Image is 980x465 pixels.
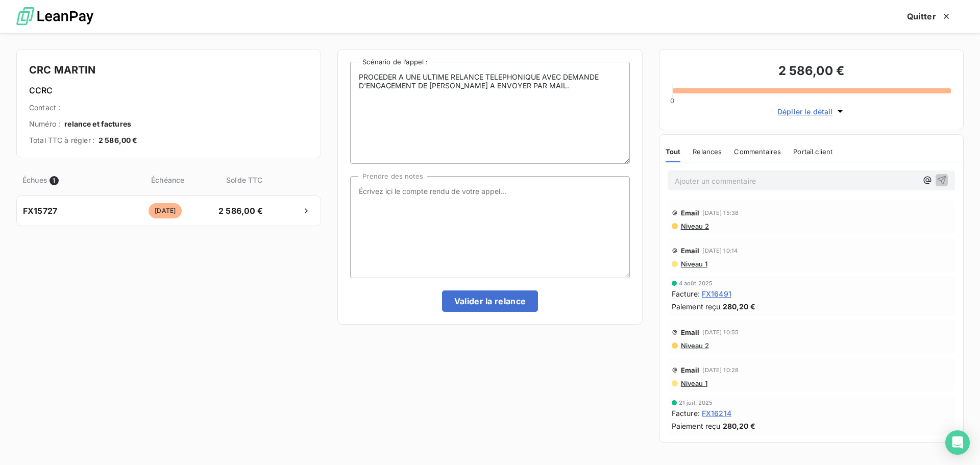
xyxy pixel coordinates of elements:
span: Email [681,366,700,374]
span: Contact : [29,103,60,113]
h6: CCRC [29,84,308,96]
span: [DATE] [149,203,182,218]
button: Valider la relance [442,290,538,312]
span: Paiement reçu [672,421,721,431]
span: Relances [693,148,722,156]
span: Niveau 2 [680,222,709,230]
span: relance et factures [64,119,131,129]
span: FX16214 [702,408,731,419]
span: [DATE] 10:14 [702,248,738,254]
span: Déplier le détail [777,106,833,117]
span: Facture : [672,288,700,299]
span: Échéance [120,175,215,185]
h3: 2 586,00 € [672,62,951,82]
div: Open Intercom Messenger [945,430,970,455]
span: Échues [22,175,47,185]
span: Numéro : [29,119,60,129]
span: Portail client [793,148,832,156]
span: Facture : [672,408,700,419]
span: Email [681,209,700,217]
span: FX16491 [702,288,731,299]
span: Niveau 1 [680,260,707,268]
span: Niveau 1 [680,379,707,387]
span: 280,20 € [723,421,755,431]
span: 21 juil. 2025 [679,400,713,406]
button: Quitter [895,6,964,27]
span: Solde TTC [217,175,271,185]
span: Niveau 2 [680,341,709,350]
span: 4 août 2025 [679,280,713,286]
h4: CRC MARTIN [29,62,308,78]
span: Commentaires [734,148,781,156]
span: [DATE] 10:55 [702,329,739,335]
span: [DATE] 10:28 [702,367,739,373]
span: Tout [666,148,681,156]
span: Email [681,328,700,336]
textarea: PROCEDER A UNE ULTIME RELANCE TELEPHONIQUE AVEC DEMANDE D'ENGAGEMENT DE [PERSON_NAME] A ENVOYER P... [350,62,629,164]
img: logo LeanPay [16,3,93,31]
span: 2 586,00 € [214,205,267,217]
span: FX15727 [23,205,57,217]
span: [DATE] 15:38 [702,210,739,216]
span: 2 586,00 € [99,135,138,145]
span: Total TTC à régler : [29,135,94,145]
span: Email [681,247,700,255]
span: 1 [50,176,59,185]
button: Déplier le détail [774,106,848,117]
span: 0 [670,96,674,105]
span: Paiement reçu [672,301,721,312]
span: 280,20 € [723,301,755,312]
